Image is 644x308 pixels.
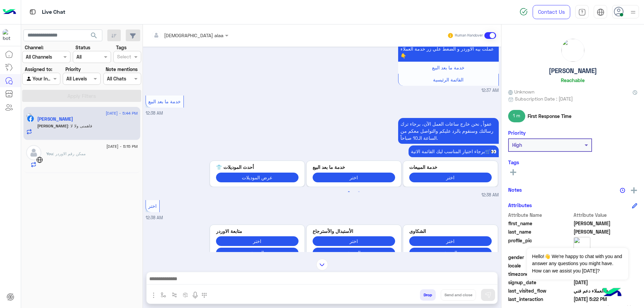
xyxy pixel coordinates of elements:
[600,281,624,305] img: hulul-logo.png
[508,237,572,252] span: profile_pic
[68,123,92,128] span: فاهمنى ولا لا
[561,39,584,62] img: picture
[313,228,395,235] p: الأستبدال والأسترجاع
[508,159,637,165] h6: Tags
[508,228,572,235] span: last_name
[533,5,570,19] a: Contact Us
[597,8,604,16] img: tab
[158,289,169,300] button: select flow
[528,113,572,120] span: First Response Time
[574,287,638,294] span: خدمة العملاء دعم فني
[508,296,572,303] span: last_interaction
[37,123,68,128] span: [PERSON_NAME]
[578,8,586,16] img: tab
[409,145,499,157] p: 17/9/2025, 12:38 AM
[420,289,436,301] button: Drop
[549,67,597,75] h5: [PERSON_NAME]
[433,77,464,82] span: القائمة الرئيسية
[574,211,638,219] span: Attribute Value
[508,88,534,95] span: Unknown
[216,164,299,171] p: أحدث الموديلات 👕
[169,289,180,300] button: Trigger scenario
[148,203,157,209] span: اختر
[150,291,158,299] img: send attachment
[22,90,141,102] button: Apply Filters
[146,111,163,116] span: 12:38 AM
[409,228,492,235] p: الشكاوى
[432,65,465,70] span: خدمة ما بعد البيع
[216,248,299,257] button: الرجوع
[75,44,90,51] label: Status
[508,187,522,193] h6: Notes
[575,5,589,19] a: tab
[216,228,299,235] p: متابعة الاوردر
[508,211,572,219] span: Attribute Name
[106,143,138,149] span: [DATE] - 5:15 PM
[191,291,199,299] img: send voice note
[116,44,126,51] label: Tags
[561,77,585,83] h6: Reachable
[36,157,43,163] img: WebChat
[345,189,352,195] button: 1 of 2
[455,33,483,38] small: Human Handover
[46,151,53,156] span: You
[180,289,191,300] button: create order
[216,236,299,246] button: اختر
[629,8,637,16] img: profile
[25,66,52,73] label: Assigned to:
[313,164,395,171] p: خدمة ما بعد البيع
[508,262,572,269] span: locale
[508,270,572,278] span: timezone
[508,220,572,227] span: first_name
[409,248,492,257] button: الرجوع
[3,29,15,41] img: 713415422032625
[398,36,499,62] p: 17/9/2025, 12:37 AM
[29,8,37,16] img: tab
[106,66,138,73] label: Note mentions
[90,32,98,40] span: search
[508,130,526,136] h6: Priority
[508,254,572,261] span: gender
[441,289,476,301] button: Send and close
[53,151,86,156] span: ممكن رقم الاوردر
[508,279,572,286] span: signup_date
[313,173,395,182] button: اختر
[515,95,573,102] span: Subscription Date : [DATE]
[409,173,492,182] button: اختر
[25,44,44,51] label: Channel:
[42,8,65,17] p: Live Chat
[313,248,395,257] button: الرجوع
[574,220,638,227] span: احمد
[620,188,625,193] img: notes
[26,113,32,119] img: picture
[631,187,637,193] img: add
[409,236,492,246] button: اختر
[398,118,499,144] p: 17/9/2025, 12:38 AM
[27,115,34,122] img: Facebook
[148,99,181,104] span: خدمة ما بعد البيع
[481,87,499,94] span: 12:37 AM
[481,192,499,198] span: 12:38 AM
[527,248,628,280] span: Hello!👋 We're happy to chat with you and answer any questions you might have. How can we assist y...
[409,164,492,171] p: خدمة المبيعات
[146,215,163,220] span: 12:38 AM
[508,110,525,122] span: 1 m
[520,8,528,16] img: spinner
[65,66,81,73] label: Priority
[313,236,395,246] button: اختر
[356,189,362,195] button: 2 of 2
[485,292,491,298] img: send message
[183,292,188,298] img: create order
[216,173,299,182] button: عرض الموديلات
[574,296,638,303] span: 2025-09-17T14:22:04.832Z
[106,110,138,116] span: [DATE] - 5:44 PM
[116,53,131,62] div: Select
[172,292,177,298] img: Trigger scenario
[86,29,102,44] button: search
[508,287,572,294] span: last_visited_flow
[574,279,638,286] span: 2024-11-13T22:58:00.953Z
[508,202,532,208] h6: Attributes
[37,116,73,122] h5: احمد الزعفرانى
[316,259,328,270] img: scroll
[161,292,166,298] img: select flow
